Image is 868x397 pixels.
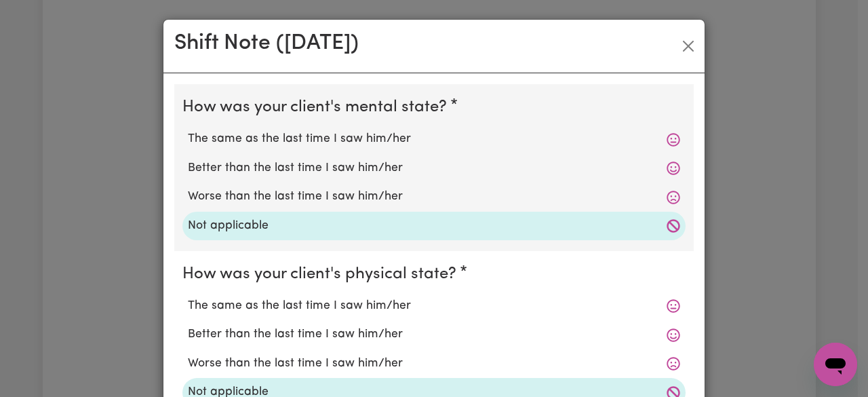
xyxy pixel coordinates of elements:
label: The same as the last time I saw him/her [188,297,680,315]
label: Better than the last time I saw him/her [188,159,680,177]
label: The same as the last time I saw him/her [188,130,680,148]
h2: Shift Note ( [DATE] ) [174,31,359,56]
legend: How was your client's mental state? [182,95,452,119]
label: Worse than the last time I saw him/her [188,355,680,373]
label: Not applicable [188,217,680,235]
button: Close [677,35,699,57]
legend: How was your client's physical state? [182,262,462,286]
label: Better than the last time I saw him/her [188,326,680,343]
iframe: Button to launch messaging window [814,343,857,386]
label: Worse than the last time I saw him/her [188,188,680,206]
